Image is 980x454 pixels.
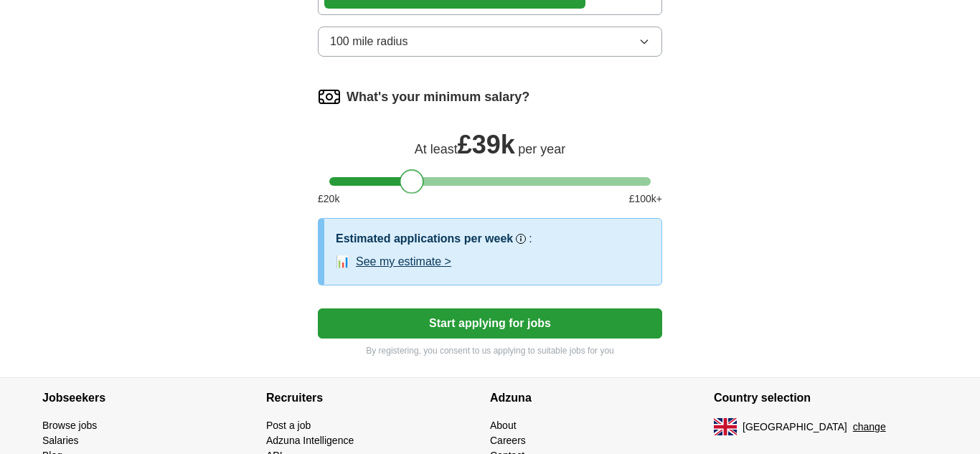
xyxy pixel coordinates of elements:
[490,435,526,446] a: Careers
[743,420,847,435] span: [GEOGRAPHIC_DATA]
[356,253,451,270] button: See my estimate >
[336,230,513,247] h3: Estimated applications per week
[42,420,97,431] a: Browse jobs
[318,308,662,339] button: Start applying for jobs
[714,378,938,418] h4: Country selection
[853,420,886,435] button: change
[318,344,662,357] p: By registering, you consent to us applying to suitable jobs for you
[458,130,515,159] span: £ 39k
[415,142,458,156] span: At least
[518,142,565,156] span: per year
[714,418,737,435] img: UK flag
[318,191,339,207] span: £ 20 k
[336,253,350,270] span: 📊
[347,88,529,107] label: What's your minimum salary?
[318,85,341,108] img: salary.png
[529,230,532,247] h3: :
[490,420,517,431] a: About
[42,435,79,446] a: Salaries
[266,435,354,446] a: Adzuna Intelligence
[330,33,408,50] span: 100 mile radius
[266,420,311,431] a: Post a job
[318,27,662,57] button: 100 mile radius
